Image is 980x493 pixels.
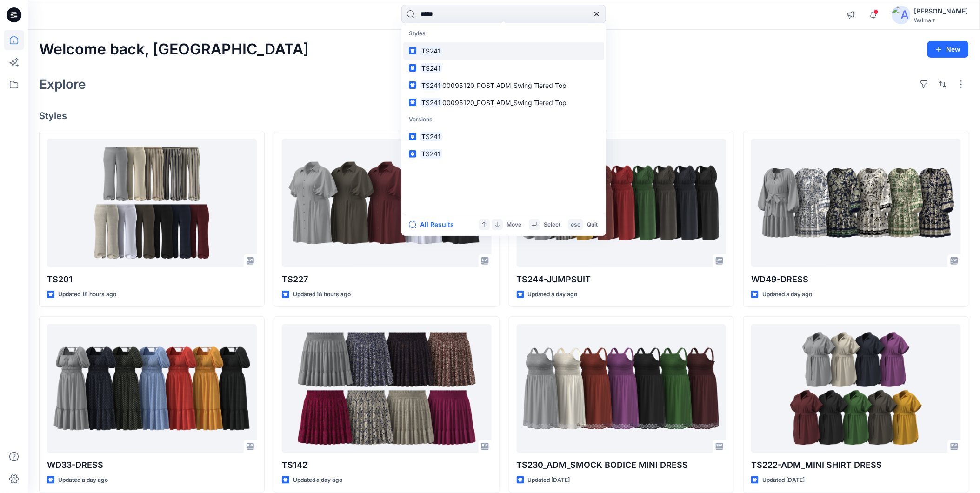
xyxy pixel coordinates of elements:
[409,219,460,230] button: All Results
[914,17,968,24] div: Walmart
[47,459,257,472] p: WD33-DRESS
[282,459,492,472] p: TS142
[47,324,257,453] a: WD33-DRESS
[914,6,968,17] div: [PERSON_NAME]
[420,148,442,159] mark: TS241
[420,97,442,108] mark: TS241
[544,220,560,230] p: Select
[571,220,580,230] p: esc
[751,273,961,286] p: WD49-DRESS
[47,139,257,267] a: TS201
[39,110,969,121] h4: Styles
[282,324,492,453] a: TS142
[517,324,727,453] a: TS230_ADM_SMOCK BODICE MINI DRESS
[762,475,805,485] p: Updated [DATE]
[403,77,604,94] a: TS24100095120_POST ADM_Swing Tiered Top
[751,459,961,472] p: TS222-ADM_MINI SHIRT DRESS
[403,60,604,77] a: TS241
[927,41,969,58] button: New
[528,290,578,300] p: Updated a day ago
[762,290,812,300] p: Updated a day ago
[420,80,442,91] mark: TS241
[587,220,598,230] p: Quit
[751,139,961,267] a: WD49-DRESS
[293,290,351,300] p: Updated 18 hours ago
[517,139,727,267] a: TS244-JUMPSUIT
[403,111,604,128] p: Versions
[403,145,604,162] a: TS241
[517,459,727,472] p: TS230_ADM_SMOCK BODICE MINI DRESS
[39,41,309,58] h2: Welcome back, [GEOGRAPHIC_DATA]
[528,475,570,485] p: Updated [DATE]
[751,324,961,453] a: TS222-ADM_MINI SHIRT DRESS
[420,63,442,73] mark: TS241
[442,99,567,107] span: 00095120_POST ADM_Swing Tiered Top
[403,128,604,145] a: TS241
[403,94,604,111] a: TS24100095120_POST ADM_Swing Tiered Top
[47,273,257,286] p: TS201
[420,46,442,56] mark: TS241
[282,273,492,286] p: TS227
[282,139,492,267] a: TS227
[39,77,86,92] h2: Explore
[442,81,567,89] span: 00095120_POST ADM_Swing Tiered Top
[403,25,604,42] p: Styles
[293,475,343,485] p: Updated a day ago
[420,131,442,142] mark: TS241
[58,475,108,485] p: Updated a day ago
[58,290,116,300] p: Updated 18 hours ago
[507,220,521,230] p: Move
[892,6,911,24] img: avatar
[403,42,604,60] a: TS241
[517,273,727,286] p: TS244-JUMPSUIT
